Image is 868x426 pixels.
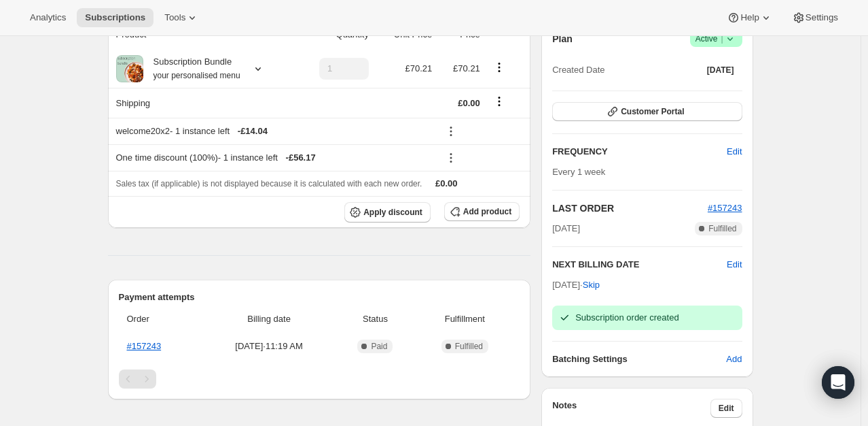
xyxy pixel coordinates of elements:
[30,12,66,23] span: Analytics
[116,179,422,189] span: Sales tax (if applicable) is not displayed because it is calculated with each new order.
[156,8,207,27] button: Tools
[286,151,316,165] span: - £56.17
[552,102,742,121] button: Customer Portal
[575,274,608,296] button: Skip
[552,399,710,418] h3: Notes
[363,207,422,218] span: Apply discount
[22,8,74,27] button: Analytics
[116,55,143,82] img: product img
[707,65,734,76] span: [DATE]
[708,223,736,234] span: Fulfilled
[552,258,727,272] h2: NEXT BILLING DATE
[119,304,202,334] th: Order
[119,291,520,304] h2: Payment attempts
[726,353,742,366] span: Add
[153,71,240,80] small: your personalised menu
[699,61,742,80] button: [DATE]
[143,55,240,82] div: Subscription Bundle
[108,88,294,118] th: Shipping
[164,12,185,23] span: Tools
[719,403,734,414] span: Edit
[822,366,854,399] div: Open Intercom Messenger
[206,340,333,353] span: [DATE] · 11:19 AM
[784,8,846,27] button: Settings
[552,145,727,159] h2: FREQUENCY
[552,353,726,366] h6: Batching Settings
[552,32,573,46] h2: Plan
[435,178,458,189] span: £0.00
[116,151,433,165] div: One time discount (100%) - 1 instance left
[206,312,333,326] span: Billing date
[719,8,780,27] button: Help
[721,33,723,44] span: |
[458,98,480,108] span: £0.00
[552,280,600,290] span: [DATE] ·
[552,63,604,77] span: Created Date
[453,63,480,73] span: £70.21
[552,201,708,215] h2: LAST ORDER
[575,312,679,323] span: Subscription order created
[719,141,750,163] button: Edit
[708,201,742,215] button: #157243
[806,12,838,23] span: Settings
[463,206,511,217] span: Add product
[371,341,387,352] span: Paid
[740,12,759,23] span: Help
[455,341,483,352] span: Fulfilled
[718,348,750,370] button: Add
[583,278,600,292] span: Skip
[340,312,410,326] span: Status
[119,370,520,389] nav: Pagination
[621,106,684,117] span: Customer Portal
[127,341,162,351] a: #157243
[488,94,510,109] button: Shipping actions
[695,32,737,46] span: Active
[552,222,580,235] span: [DATE]
[444,202,520,221] button: Add product
[77,8,153,27] button: Subscriptions
[552,167,605,177] span: Every 1 week
[238,125,268,138] span: - £14.04
[727,258,742,272] button: Edit
[344,202,431,223] button: Apply discount
[116,125,433,138] div: welcome20x2 - 1 instance left
[710,399,742,418] button: Edit
[405,63,432,73] span: £70.21
[727,145,742,159] span: Edit
[85,12,145,23] span: Subscriptions
[488,60,510,75] button: Product actions
[708,203,742,213] a: #157243
[418,312,512,326] span: Fulfillment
